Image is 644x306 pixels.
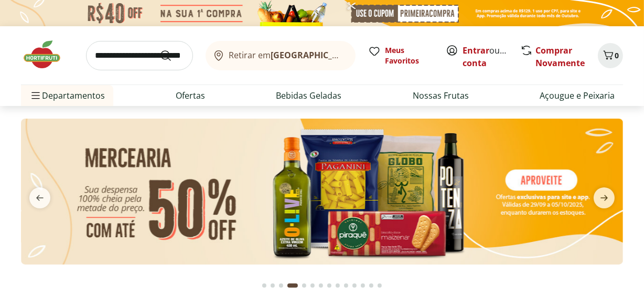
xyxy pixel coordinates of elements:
button: Go to page 1 from fs-carousel [260,273,269,298]
button: Go to page 10 from fs-carousel [342,273,350,298]
button: Go to page 8 from fs-carousel [325,273,334,298]
span: Departamentos [29,83,105,108]
a: Criar conta [463,45,520,69]
a: Ofertas [176,89,205,102]
a: Entrar [463,45,489,56]
a: Meus Favoritos [368,45,433,66]
button: previous [21,187,59,208]
button: Go to page 12 from fs-carousel [359,273,367,298]
img: mercearia [21,119,623,265]
button: Go to page 9 from fs-carousel [334,273,342,298]
button: Go to page 14 from fs-carousel [375,273,384,298]
button: Current page from fs-carousel [285,273,300,298]
button: next [585,187,623,208]
button: Go to page 7 from fs-carousel [317,273,325,298]
a: Açougue e Peixaria [540,89,615,102]
img: Hortifruti [21,39,73,70]
a: Comprar Novamente [535,45,585,69]
button: Retirar em[GEOGRAPHIC_DATA]/[GEOGRAPHIC_DATA] [206,41,356,70]
span: 0 [615,50,619,60]
span: ou [463,44,509,69]
button: Carrinho [598,43,623,68]
b: [GEOGRAPHIC_DATA]/[GEOGRAPHIC_DATA] [271,49,448,61]
button: Go to page 11 from fs-carousel [350,273,359,298]
span: Meus Favoritos [385,45,433,66]
input: search [86,41,193,70]
button: Menu [29,83,42,108]
button: Go to page 3 from fs-carousel [277,273,285,298]
a: Bebidas Geladas [276,89,342,102]
button: Submit Search [159,49,185,62]
button: Go to page 6 from fs-carousel [308,273,317,298]
button: Go to page 2 from fs-carousel [269,273,277,298]
span: Retirar em [229,50,345,60]
button: Go to page 5 from fs-carousel [300,273,308,298]
a: Nossas Frutas [413,89,469,102]
button: Go to page 13 from fs-carousel [367,273,375,298]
